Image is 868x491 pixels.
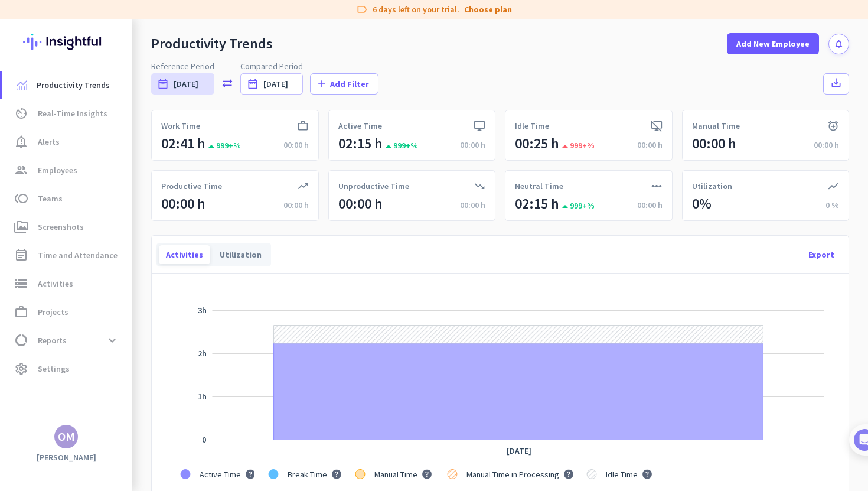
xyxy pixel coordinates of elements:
i: add [316,78,328,90]
div: 00:00 h [338,194,383,213]
span: Break Time [288,469,327,480]
g: Chart [181,297,824,486]
div: 00:00 h [814,139,839,151]
i: arrow_drop_up [558,139,567,154]
span: Manual Time [374,469,417,480]
i: trending_down [474,180,485,192]
div: 00:00 h [460,199,485,211]
span: Alerts [38,135,60,149]
a: notification_importantAlerts [2,128,132,156]
a: Choose plan [464,4,512,15]
i: av_timer [14,106,28,121]
span: Utilization [692,180,732,192]
span: Teams [38,191,63,206]
div: OM [58,431,75,443]
span: Employees [38,163,77,177]
span: Work Time [161,120,200,132]
img: Insightful logo [23,19,109,65]
span: [DATE] [263,78,288,90]
i: group [14,163,28,177]
span: Real-Time Insights [38,106,107,121]
span: Idle Time [606,469,638,480]
a: menu-itemProductivity Trends [2,71,132,99]
span: Reports [38,333,67,347]
div: 0 % [825,199,839,211]
span: 999+% [562,200,595,211]
span: Add New Employee [736,38,810,50]
div: 02:15 h [338,134,383,153]
a: tollTeams [2,184,132,213]
a: settingsSettings [2,355,132,383]
div: 00:00 h [283,139,309,151]
span: [DATE] [174,78,198,90]
div: 02:41 h [161,134,205,153]
div: 02:15 h [515,194,559,213]
div: 00:00 h [637,199,663,211]
g: . Idle Time. . . . . [603,469,652,480]
g: NaNh NaNm [202,434,206,445]
i: settings [14,362,28,376]
span: Active Time [200,469,241,480]
div: 00:00 h [283,199,309,211]
a: groupEmployees [2,156,132,184]
span: 999+% [385,140,418,151]
span: Activities [38,277,73,291]
tspan: 2h [198,348,207,359]
tspan: 3h [198,305,207,316]
tspan: 1h [198,391,207,402]
g: . Manual Time in Processing. . . . . [464,469,573,480]
span: Manual Time in Processing [466,469,559,480]
i: desktop_access_disabled [651,120,663,132]
g: . Manual Time. . . . . [372,469,433,480]
div: Utilization [213,245,269,264]
button: save_alt [823,73,849,95]
a: event_noteTime and Attendance [2,241,132,269]
button: Add New Employee [727,33,819,54]
span: Productive Time [161,180,222,192]
i: arrow_drop_up [381,139,391,154]
a: storageActivities [2,269,132,298]
i: storage [14,277,28,291]
span: Productivity Trends [37,78,110,92]
div: 0% [692,194,712,213]
g: . Active Time. . . . . [197,469,254,480]
span: Neutral Time [515,180,563,192]
button: addAdd Filter [310,73,378,95]
i: date_range [157,78,169,90]
span: 999+% [562,140,595,151]
i: alarm_add [827,120,839,132]
i: perm_media [14,220,28,234]
span: 999+% [208,140,241,151]
g: Series [274,343,763,440]
span: Reference Period [151,60,214,72]
div: 00:00 h [460,139,485,151]
div: 00:25 h [515,134,559,153]
g: NaNh NaNm [198,391,207,402]
i: data_usage [14,333,28,347]
span: Screenshots [38,220,84,234]
g: Series [274,326,763,343]
img: menu-item [17,80,27,90]
i: trending_up [297,180,309,192]
i: linear_scale [651,180,663,192]
a: work_outlineProjects [2,298,132,326]
i: save_alt [830,77,842,89]
span: Projects [38,305,68,319]
g: Legend [181,463,655,486]
span: sync_alt [221,77,233,89]
span: Time and Attendance [38,248,118,262]
i: label [356,4,368,15]
span: Manual Time [692,120,740,132]
div: 00:00 h [161,194,205,213]
div: Productivity Trends [151,35,273,53]
span: Unproductive Time [338,180,409,192]
i: show_chart [827,180,839,192]
a: data_usageReportsexpand_more [2,326,132,355]
i: notification_important [14,135,28,149]
tspan: 0 [202,434,206,445]
span: Settings [38,362,70,376]
span: Add Filter [330,78,369,90]
span: Active Time [338,120,382,132]
i: event_note [14,248,28,262]
i: arrow_drop_up [558,200,567,214]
